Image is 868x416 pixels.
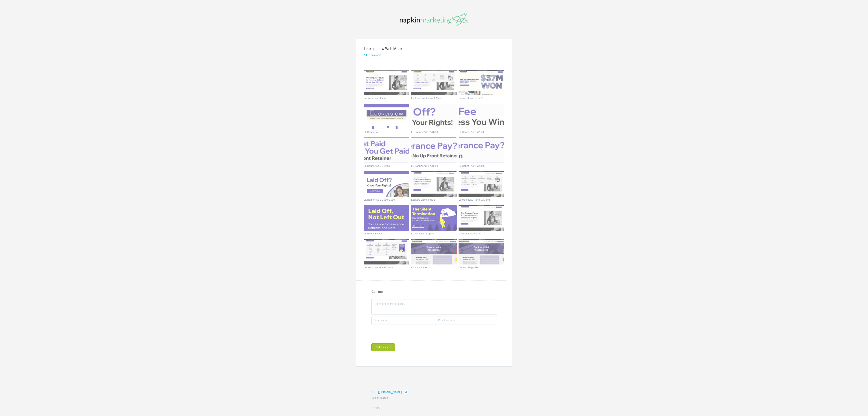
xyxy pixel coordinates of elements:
a: LL Banner Ad 2 728x90 [364,165,405,168]
img: napkinmarketing_144nhs_thumb.jpg [459,239,504,264]
a: Leckers Law Home [459,232,499,236]
img: napkinmarketing_d65ndk_thumb.jpg [411,205,457,231]
input: Your Name [371,317,433,325]
a: Add a comment [364,54,381,56]
a: LL Banner Ad 1 1080x1080 [364,198,405,202]
a: LL Banner Ad 4 728x90 [411,165,452,168]
img: napkinmarketing_zsx363_thumb.jpg [364,137,409,163]
a: LL Banner Ad 3 728x90 [459,131,499,135]
a: LL Banner Ad 1 728x90 [411,131,452,135]
a: LL Webinar Graphic [411,232,452,236]
a: Leckers Law Home Menu [364,266,405,270]
img: napkinmarketing_lqd5vv_thumb.jpg [459,171,504,197]
img: napkinmarketing_l3eavs_thumb.jpg [364,171,409,197]
a: Leckers Law Home 1 [364,97,405,101]
a: Tweet [404,390,408,394]
img: napkinmarketing_huw26q_thumb.jpg [411,171,457,197]
a: See all images [372,396,388,399]
a: [URL][DOMAIN_NAME] [372,390,402,394]
img: napkinmarketing_8qbn17_thumb.jpg [459,137,504,163]
a: Leckers Law Home 1 Menu [459,198,499,202]
h4: Comment [371,290,497,293]
img: napkinmarketing_3zz6hi_thumb.jpg [411,104,457,129]
img: napkinmarketing_5kte84_thumb.jpg [411,239,457,264]
img: napkinmarketing_0jrwu3_thumb.jpg [364,104,409,129]
li: © 2025 [372,406,496,410]
a: Contact Page 1a [411,266,452,270]
button: Add comment [371,343,395,351]
img: napkinmarketing_ul0mng_thumb.jpg [411,137,457,163]
img: napkinmarketing_9kwmn3_thumb.jpg [459,205,504,231]
img: napkinmarketing_lsamim_thumb.jpg [459,104,504,129]
img: napkinmarketing_vfmfox_thumb.jpg [364,239,409,264]
a: LL Banner Ad 5 728x90 [459,165,499,168]
img: napkinmarketing_czaxy3_thumb.jpg [411,70,457,95]
a: Leckers Law Home 2 [459,97,499,101]
img: napkinmarketing_odra5p_thumb.jpg [459,70,504,95]
a: Contact Page 1b [459,266,499,270]
h1: Leckers Law Web Mockup [364,47,504,51]
img: napkinmarketing-logo_20160520102043.png [400,12,468,27]
img: napkinmarketing_2l9rnh_thumb.jpg [364,205,409,231]
a: LL Ebook Cover [364,232,405,236]
img: napkinmarketing_ytr9el_thumb.jpg [364,70,409,95]
a: Leckers Law Home 1 Menu [411,97,452,101]
a: Leckers Law Home 1 [411,198,452,202]
iframe: reCAPTCHA [371,327,429,341]
a: LL Banner Ad [364,131,405,135]
input: Email Address [435,317,497,325]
